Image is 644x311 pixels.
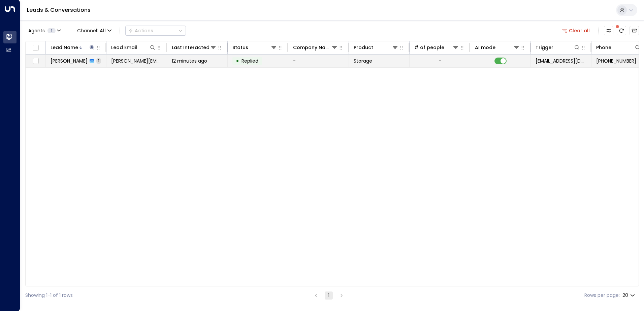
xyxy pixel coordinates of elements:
div: Product [354,43,373,51]
div: # of people [414,43,459,51]
div: Company Name [293,43,331,51]
span: Replied [241,58,258,64]
button: Actions [125,26,186,36]
div: 20 [622,290,636,300]
div: - [439,58,441,64]
button: Channel:All [74,26,114,35]
span: Agents [28,28,45,33]
div: Trigger [536,43,553,51]
div: Trigger [536,43,580,51]
button: Archived Leads [630,26,639,35]
span: james@drinkcollider.com [111,58,162,64]
div: Button group with a nested menu [125,26,186,36]
span: Storage [354,58,372,64]
a: Leads & Conversations [27,6,91,14]
div: # of people [414,43,444,51]
div: Actions [128,28,153,34]
label: Rows per page: [584,292,620,299]
button: Customize [604,26,613,35]
span: 1 [96,58,101,64]
div: Last Interacted [172,43,217,51]
div: Status [232,43,277,51]
span: leads@space-station.co.uk [536,58,586,64]
span: Channel: [74,26,114,35]
div: Last Interacted [172,43,210,51]
nav: pagination navigation [312,291,346,300]
span: Toggle select all [31,44,40,52]
div: Lead Name [51,43,95,51]
div: • [236,55,239,67]
button: Clear all [559,26,593,35]
span: All [100,28,106,33]
span: James Henderson [51,58,88,64]
div: Lead Email [111,43,137,51]
div: Status [232,43,248,51]
span: 1 [47,28,56,33]
div: Lead Email [111,43,156,51]
div: Product [354,43,398,51]
td: - [288,55,349,67]
span: Toggle select row [31,57,40,65]
div: Showing 1-1 of 1 rows [25,292,73,299]
button: Agents1 [25,26,63,35]
span: 12 minutes ago [172,58,207,64]
div: Phone [596,43,641,51]
div: Lead Name [51,43,78,51]
div: Phone [596,43,611,51]
div: AI mode [475,43,520,51]
div: AI mode [475,43,495,51]
span: There are new threads available. Refresh the grid to view the latest updates. [617,26,626,35]
div: Company Name [293,43,338,51]
button: page 1 [325,291,333,300]
span: +447799038523 [596,58,636,64]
